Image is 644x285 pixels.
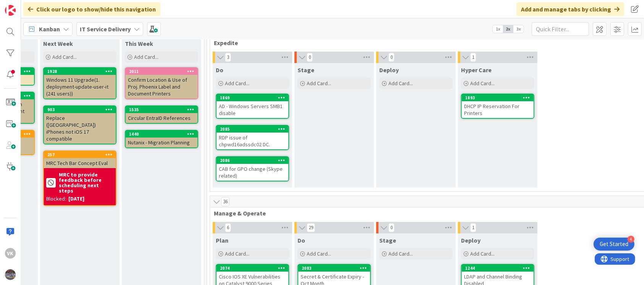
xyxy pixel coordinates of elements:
span: Add Card... [388,250,413,257]
div: Click our logo to show/hide this navigation [23,2,160,16]
img: avatar [5,269,16,280]
div: 1244 [465,266,534,271]
div: Replace ([GEOGRAPHIC_DATA]) iPhones not iOS 17 compatible [44,113,116,144]
div: 257 [47,152,116,157]
div: AD - Windows Servers SMB1 disable [217,101,288,118]
div: 2086CAB for GPO change (Skype related) [217,157,288,181]
input: Quick Filter... [532,22,589,36]
div: Nutanix - Migration Planning [126,138,197,147]
div: 2011 [126,68,197,75]
div: 1535Circular EntraID References [126,106,197,123]
span: Next Week [43,40,73,47]
div: 1440Nutanix - Migration Planning [126,131,197,147]
span: Deploy [461,236,481,244]
span: 1 [470,53,476,62]
span: 36 [221,197,230,206]
div: 2083 [298,265,370,272]
span: 2x [503,25,513,33]
span: 1 [470,223,476,232]
div: MRC Tech Bar Concept Eval [44,158,116,168]
span: Deploy [379,66,399,74]
span: Do [298,236,305,244]
span: 0 [388,53,395,62]
span: 0 [307,53,313,62]
div: Open Get Started checklist, remaining modules: 4 [594,238,634,251]
span: 3x [513,25,524,33]
span: Do [216,66,223,74]
div: 1869 [220,95,288,100]
span: Kanban [39,24,60,34]
span: This Week [125,40,153,47]
div: 1928 [44,68,116,75]
span: Add Card... [307,80,331,87]
div: 1893 [465,95,534,100]
div: Add and manage tabs by clicking [516,2,624,16]
div: 903 [44,106,116,113]
div: 1440 [126,131,197,138]
span: Add Card... [225,80,249,87]
div: 2011Confirm Location & Use of Proj. Phoenix Label and Document Printers [126,68,197,99]
div: 1869AD - Windows Servers SMB1 disable [217,94,288,118]
span: Add Card... [134,53,159,60]
div: VK [5,248,16,259]
div: 257 [44,151,116,158]
span: Stage [379,236,396,244]
img: Visit kanbanzone.com [5,5,16,16]
div: Circular EntraID References [126,113,197,123]
div: 1893DHCP IP Reservation For Printers [462,94,534,118]
span: 3 [225,53,231,62]
div: Confirm Location & Use of Proj. Phoenix Label and Document Printers [126,75,197,99]
div: 2074 [220,266,288,271]
span: Hyper Care [461,66,492,74]
div: 1440 [129,131,197,137]
div: 1869 [217,94,288,101]
div: 1535 [126,106,197,113]
div: 257MRC Tech Bar Concept Eval [44,151,116,168]
div: RDP issue of chpwd16adssdc02 DC. [217,133,288,149]
span: Add Card... [470,250,495,257]
span: Add Card... [225,250,249,257]
div: 1928Windows 11 Upgrade(1. deployment-update-user-it (241 users)) [44,68,116,99]
b: IT Service Delivery [80,25,131,33]
div: 1244 [462,265,534,272]
span: Add Card... [388,80,413,87]
span: 29 [307,223,315,232]
div: 1535 [129,107,197,112]
div: 2011 [129,69,197,74]
div: 2085 [217,126,288,133]
div: 2085RDP issue of chpwd16adssdc02 DC. [217,126,288,149]
span: Stage [298,66,314,74]
div: 2086 [217,157,288,164]
div: Get Started [600,240,628,248]
span: Add Card... [470,80,495,87]
div: DHCP IP Reservation For Printers [462,101,534,118]
div: 903Replace ([GEOGRAPHIC_DATA]) iPhones not iOS 17 compatible [44,106,116,144]
span: Support [16,1,35,10]
div: CAB for GPO change (Skype related) [217,164,288,181]
span: Plan [216,236,228,244]
span: 6 [225,223,231,232]
div: 1893 [462,94,534,101]
div: 2083 [302,266,370,271]
span: 0 [388,223,395,232]
b: MRC to provide feedback before scheduling next steps [59,172,113,193]
div: [DATE] [68,195,84,203]
span: Add Card... [52,53,77,60]
div: 4 [628,236,634,243]
div: 2085 [220,126,288,132]
div: Blocked: [46,195,66,203]
div: 903 [47,107,116,112]
div: Windows 11 Upgrade(1. deployment-update-user-it (241 users)) [44,75,116,99]
div: 2086 [220,158,288,163]
div: 1928 [47,69,116,74]
span: Add Card... [307,250,331,257]
span: 1x [493,25,503,33]
div: 2074 [217,265,288,272]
